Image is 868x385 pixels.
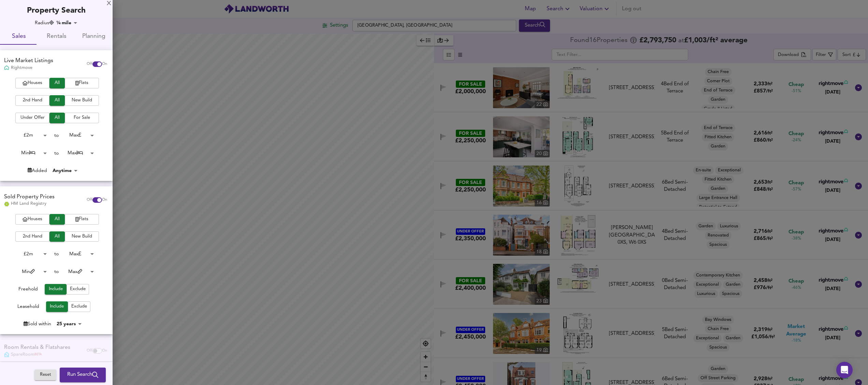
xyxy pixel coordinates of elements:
[53,97,61,104] span: All
[50,167,80,174] div: Anytime
[54,19,79,26] div: ¼ mile
[17,303,39,312] div: Leasehold
[87,197,92,203] span: Off
[65,95,99,106] button: New Build
[35,19,54,26] div: Radius
[54,150,59,157] div: to
[12,267,49,277] div: Min
[4,201,55,207] div: HM Land Registry
[19,97,46,104] span: 2nd Hand
[48,285,63,293] span: Include
[53,79,61,87] span: All
[54,268,59,275] div: to
[65,78,99,88] button: Flats
[70,285,86,293] span: Exclude
[4,31,33,42] span: Sales
[19,215,46,223] span: Houses
[49,231,65,242] button: All
[87,61,92,67] span: Off
[24,320,51,327] div: Sold within
[67,371,98,380] span: Run Search
[28,167,47,174] div: Added
[102,197,107,203] span: On
[55,320,84,327] div: 25 years
[4,65,9,71] img: Rightmove
[59,249,96,259] div: Max
[12,148,49,158] div: Min
[49,303,64,311] span: Include
[12,130,49,141] div: £2m
[4,193,55,201] div: Sold Property Prices
[60,368,106,382] button: Run Search
[53,233,61,241] span: All
[68,233,96,241] span: New Build
[15,231,49,242] button: 2nd Hand
[18,286,38,295] div: Freehold
[68,97,96,104] span: New Build
[79,31,108,42] span: Planning
[4,202,9,206] img: Land Registry
[65,231,99,242] button: New Build
[836,362,853,378] div: Open Intercom Messenger
[65,214,99,225] button: Flats
[45,284,67,295] button: Include
[107,1,111,6] div: X
[65,113,99,123] button: For Sale
[71,303,87,311] span: Exclude
[49,113,65,123] button: All
[46,301,68,312] button: Include
[42,31,71,42] span: Rentals
[34,370,56,381] button: Reset
[19,233,46,241] span: 2nd Hand
[54,251,59,257] div: to
[38,371,53,379] span: Reset
[67,284,89,295] button: Exclude
[59,267,96,277] div: Max
[12,249,49,259] div: £2m
[15,95,49,106] button: 2nd Hand
[68,114,96,122] span: For Sale
[68,301,90,312] button: Exclude
[4,57,53,65] div: Live Market Listings
[102,61,107,67] span: On
[53,114,61,122] span: All
[15,113,49,123] button: Under Offer
[68,79,96,87] span: Flats
[54,132,59,139] div: to
[59,148,96,158] div: Max
[4,65,53,71] div: Rightmove
[15,214,49,225] button: Houses
[49,78,65,88] button: All
[15,78,49,88] button: Houses
[19,114,46,122] span: Under Offer
[68,215,96,223] span: Flats
[49,214,65,225] button: All
[19,79,46,87] span: Houses
[49,95,65,106] button: All
[59,130,96,141] div: Max
[53,215,61,223] span: All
